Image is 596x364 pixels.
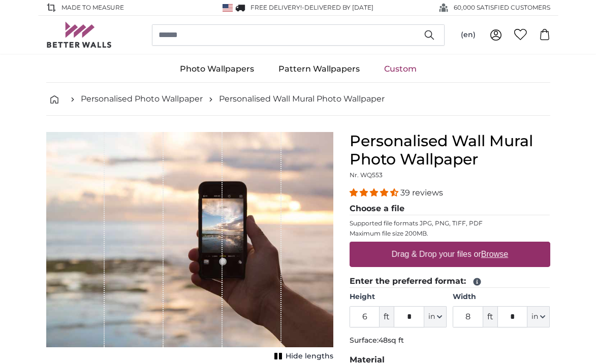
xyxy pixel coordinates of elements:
img: Betterwalls [46,22,112,48]
label: Height [350,292,447,302]
span: Delivered by [DATE] [304,4,373,11]
span: 60,000 SATISFIED CUSTOMERS [454,3,550,12]
img: United States [223,4,233,12]
legend: Enter the preferred format: [350,275,550,288]
p: Surface: [350,336,550,346]
span: ft [380,306,394,327]
span: in [531,312,538,322]
h1: Personalised Wall Mural Photo Wallpaper [350,132,550,169]
legend: Choose a file [350,203,550,215]
span: in [428,312,435,322]
span: 4.36 stars [350,188,400,197]
span: FREE delivery! [250,4,302,11]
button: in [527,306,550,327]
a: Custom [372,56,429,82]
a: Photo Wallpapers [168,56,266,82]
span: Nr. WQ553 [350,171,383,179]
label: Width [453,292,550,302]
span: Made to Measure [61,3,124,12]
button: (en) [453,26,484,44]
p: Supported file formats JPG, PNG, TIFF, PDF [350,219,550,227]
span: 39 reviews [400,188,443,197]
span: 48sq ft [379,336,404,345]
span: Hide lengths [286,351,333,361]
a: Personalised Photo Wallpaper [81,93,203,105]
nav: breadcrumbs [46,83,550,116]
div: 1 of 1 [46,132,333,363]
a: Pattern Wallpapers [266,56,372,82]
button: in [424,306,447,327]
span: ft [483,306,497,327]
span: - [302,4,373,11]
button: Hide lengths [271,349,333,363]
a: Personalised Wall Mural Photo Wallpaper [219,93,385,105]
p: Maximum file size 200MB. [350,229,550,238]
